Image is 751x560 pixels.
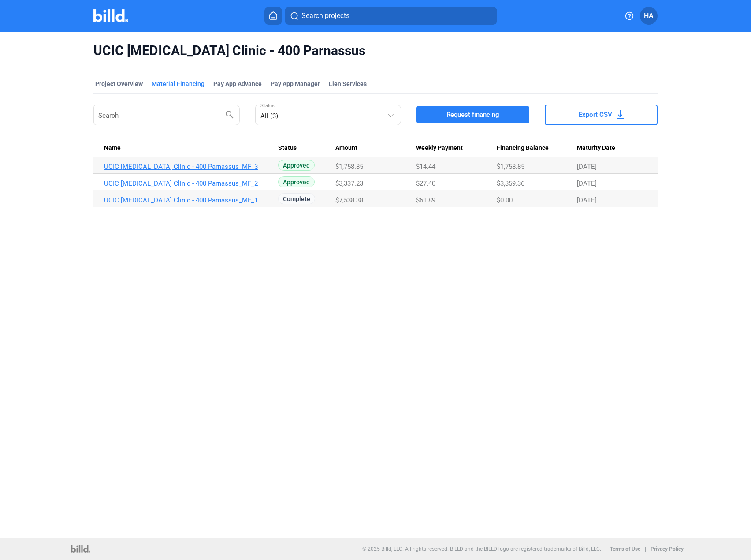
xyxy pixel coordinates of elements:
span: $27.40 [416,179,435,187]
span: HA [644,11,654,21]
span: $3,337.23 [335,179,363,187]
span: Pay App Manager [271,79,320,88]
span: Amount [335,144,357,152]
span: Search projects [301,11,349,21]
span: Approved [278,176,315,187]
img: Billd Company Logo [93,9,128,22]
a: UCIC [MEDICAL_DATA] Clinic - 400 Parnassus_MF_1 [104,196,275,204]
button: Export CSV [545,105,658,125]
span: Name [104,144,121,152]
img: logo [71,545,90,553]
span: [DATE] [577,196,597,204]
span: $0.00 [497,196,513,204]
span: Financing Balance [497,144,549,152]
mat-icon: search [224,109,235,119]
div: Amount [335,144,416,152]
span: Maturity Date [577,144,615,152]
mat-select-trigger: All (3) [260,112,278,120]
button: Search projects [285,7,497,25]
b: Terms of Use [610,546,640,552]
div: Material Financing [152,79,204,88]
b: Privacy Policy [651,546,684,552]
span: [DATE] [577,163,597,171]
span: $1,758.85 [497,163,524,171]
div: Lien Services [329,79,367,88]
div: Pay App Advance [213,79,262,88]
button: HA [640,7,658,25]
div: Project Overview [95,79,143,88]
span: Status [278,144,297,152]
span: $7,538.38 [335,196,363,204]
span: Complete [278,193,315,204]
button: Request financing [416,106,529,123]
p: © 2025 Billd, LLC. All rights reserved. BILLD and the BILLD logo are registered trademarks of Bil... [362,546,601,552]
div: Maturity Date [577,144,647,152]
span: $14.44 [416,163,435,171]
p: | [645,546,646,552]
div: Financing Balance [497,144,577,152]
span: [DATE] [577,179,597,187]
div: Weekly Payment [416,144,497,152]
span: Approved [278,160,315,171]
span: $3,359.36 [497,179,524,187]
span: $1,758.85 [335,163,363,171]
span: Request financing [446,110,499,119]
a: UCIC [MEDICAL_DATA] Clinic - 400 Parnassus_MF_3 [104,163,275,171]
a: UCIC [MEDICAL_DATA] Clinic - 400 Parnassus_MF_2 [104,179,275,187]
span: Weekly Payment [416,144,463,152]
span: Export CSV [579,110,612,119]
div: Status [278,144,336,152]
div: Name [104,144,278,152]
span: UCIC [MEDICAL_DATA] Clinic - 400 Parnassus [93,42,658,59]
span: $61.89 [416,196,435,204]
